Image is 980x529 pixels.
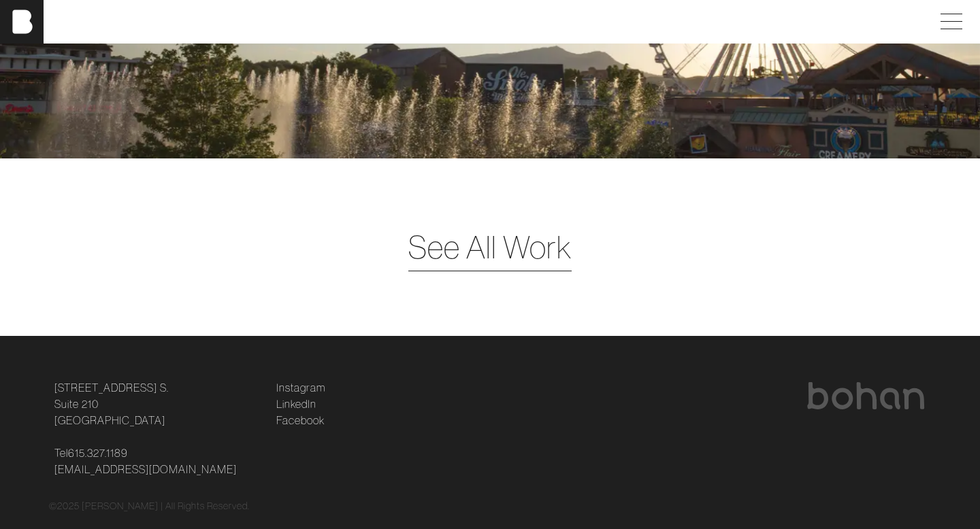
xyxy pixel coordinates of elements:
[276,379,325,396] a: Instagram
[54,461,237,477] a: [EMAIL_ADDRESS][DOMAIN_NAME]
[276,412,325,428] a: Facebook
[806,382,926,409] img: bohan logo
[54,379,169,428] a: [STREET_ADDRESS] S.Suite 210[GEOGRAPHIC_DATA]
[68,445,128,461] a: 615.327.1189
[408,224,572,271] a: See All Work
[276,396,316,412] a: LinkedIn
[54,445,260,477] p: Tel
[49,499,931,513] div: © 2025
[82,499,250,513] p: [PERSON_NAME] | All Rights Reserved.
